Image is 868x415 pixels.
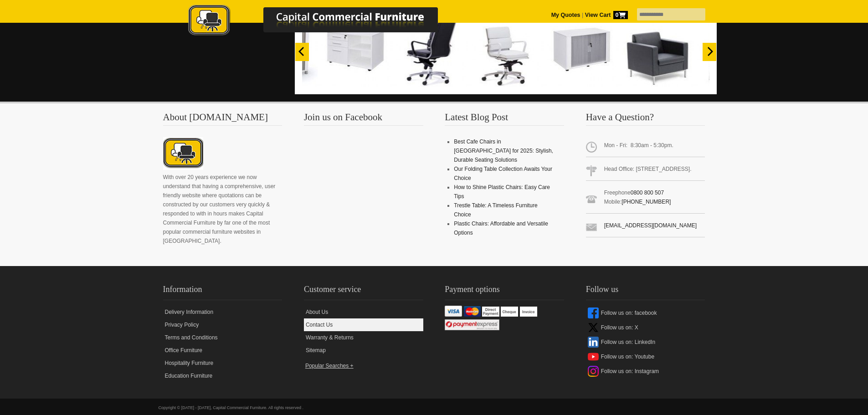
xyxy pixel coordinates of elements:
[163,331,282,344] a: Terms and Conditions
[613,11,628,19] span: 0
[703,43,716,61] button: Next
[318,11,393,87] img: 12
[304,113,423,126] h3: Join us on Facebook
[588,322,599,333] img: x-icon
[163,5,482,41] a: Capital Commercial Furniture Logo
[543,11,618,87] img: 09
[163,357,282,369] a: Hospitality Furniture
[586,364,705,379] a: Follow us on: Instagram
[304,137,422,237] iframe: fb:page Facebook Social Plugin
[586,335,705,349] a: Follow us on: LinkedIn
[586,282,705,300] h2: Follow us
[304,282,423,300] h2: Customer service
[586,113,705,126] h3: Have a Question?
[588,366,599,377] img: instagram-icon
[588,337,599,348] img: linkedin-icon
[520,307,537,316] img: Invoice
[454,220,548,236] a: Plastic Chairs: Affordable and Versatile Options
[304,318,423,331] a: Contact Us
[163,344,282,357] a: Office Furniture
[163,306,282,318] a: Delivery Information
[621,199,671,205] a: [PHONE_NUMBER]
[583,12,627,18] a: View Cart0
[159,405,303,410] span: Copyright © [DATE] - [DATE], Capital Commercial Furniture. All rights reserved .
[693,11,769,87] img: 07
[604,222,697,229] a: [EMAIL_ADDRESS][DOMAIN_NAME]
[586,137,705,157] span: Mon - Fri: 8:30am - 5:30pm.
[445,306,462,317] img: VISA
[163,137,203,170] img: About CCFNZ Logo
[586,306,705,320] a: Follow us on: facebook
[482,307,499,316] img: Direct Payment
[464,306,481,317] img: Mastercard
[585,12,628,18] strong: View Cart
[468,11,543,87] img: 10
[454,138,553,163] a: Best Cafe Chairs in [GEOGRAPHIC_DATA] for 2025: Stylish, Durable Seating Solutions
[393,11,468,87] img: 11
[631,190,664,196] a: 0800 800 507
[588,351,599,362] img: youtube-icon
[501,307,518,316] img: Cheque
[163,369,282,382] a: Education Furniture
[163,318,282,331] a: Privacy Policy
[163,173,282,246] p: With over 20 years experience we now understand that having a comprehensive, user friendly websit...
[242,11,318,87] img: 01
[454,202,537,218] a: Trestle Table: A Timeless Furniture Choice
[454,184,550,200] a: How to Shine Plastic Chairs: Easy Care Tips
[551,12,580,18] a: My Quotes
[445,282,564,300] h2: Payment options
[163,282,282,300] h2: Information
[163,5,482,38] img: Capital Commercial Furniture Logo
[454,166,552,181] a: Our Folding Table Collection Awaits Your Choice
[586,320,705,335] a: Follow us on: X
[445,113,564,126] h3: Latest Blog Post
[163,113,282,126] h3: About [DOMAIN_NAME]
[445,319,499,330] img: Windcave / Payment Express
[304,331,423,344] a: Warranty & Returns
[295,43,309,61] button: Previous
[304,344,423,357] a: Sitemap
[586,184,705,214] span: Freephone Mobile:
[586,161,705,181] span: Head Office: [STREET_ADDRESS].
[618,11,693,87] img: 08
[586,349,705,364] a: Follow us on: Youtube
[304,306,423,318] a: About Us
[588,307,599,318] img: facebook-icon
